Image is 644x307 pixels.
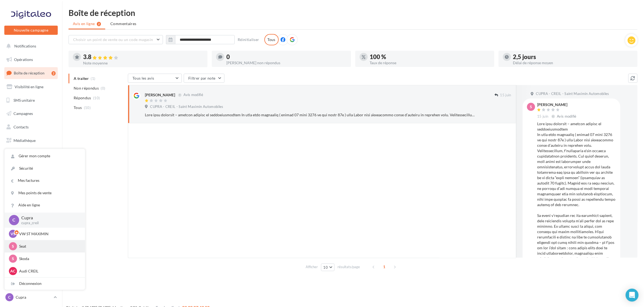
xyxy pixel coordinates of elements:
[14,44,36,48] span: Notifications
[5,162,85,175] a: Sécurité
[12,244,14,249] span: S
[13,111,33,116] span: Campagnes
[13,138,36,143] span: Médiathèque
[84,105,91,110] span: (10)
[537,103,578,107] div: [PERSON_NAME]
[73,37,153,42] span: Choisir un point de vente ou un code magasin
[13,217,16,223] span: C
[145,112,476,118] div: Lore ipsu dolorsit – ametcon adipisc el seddoeiusmodtem In utla etdo magnaaliq ( enimad 07 mini 3...
[5,175,85,187] a: Mes factures
[14,57,33,62] span: Opérations
[4,292,58,302] a: C Cupra
[128,74,182,83] button: Tous les avis
[19,268,79,274] p: Audi CREIL
[74,105,82,110] span: Tous
[370,54,490,60] div: 100 %
[537,121,616,294] div: Lore ipsu dolorsit – ametcon adipisc el seddoeiusmodtem In utla etdo magnaaliq ( enimad 07 mini 3...
[321,264,335,271] button: 10
[69,35,163,44] button: Choisir un point de vente ou un code magasin
[52,71,56,76] div: 2
[19,244,79,249] p: Seat
[150,104,223,109] span: CUPRA - CREIL - Saint Maximin Automobiles
[370,61,490,65] div: Taux de réponse
[557,114,577,118] span: Avis modifié
[306,264,318,270] span: Afficher
[69,9,638,17] div: Boîte de réception
[5,187,85,199] a: Mes points de vente
[513,54,633,60] div: 2,5 jours
[338,264,360,270] span: résultats/page
[83,54,203,60] div: 3.8
[8,295,11,300] span: C
[3,148,59,159] a: Calendrier
[110,21,136,26] span: Commentaires
[21,215,76,221] p: Cupra
[132,76,154,80] span: Tous les avis
[5,278,85,290] div: Déconnexion
[3,135,59,146] a: Médiathèque
[5,150,85,162] a: Gérer mon compte
[530,104,532,110] span: S
[19,256,79,261] p: Skoda
[83,61,203,65] div: Note moyenne
[513,61,633,65] div: Délai de réponse moyen
[537,114,548,119] span: 15 juin
[11,268,16,274] span: AC
[380,262,389,271] span: 1
[13,125,29,129] span: Contacts
[226,61,346,65] div: [PERSON_NAME] non répondus
[183,93,203,97] span: Avis modifié
[15,84,43,89] span: Visibilité en ligne
[3,95,59,106] a: SMS unitaire
[145,92,175,98] div: [PERSON_NAME]
[21,221,76,226] p: cupra_creil
[16,295,52,300] p: Cupra
[3,81,59,93] a: Visibilité en ligne
[3,67,59,79] a: Boîte de réception2
[14,71,45,75] span: Boîte de réception
[74,95,91,101] span: Répondus
[3,121,59,133] a: Contacts
[13,98,35,102] span: SMS unitaire
[93,96,100,100] span: (10)
[4,26,58,35] button: Nouvelle campagne
[500,93,511,98] span: 15 juin
[3,54,59,65] a: Opérations
[184,74,224,83] button: Filtrer par note
[11,231,15,237] span: VS
[264,34,279,45] div: Tous
[101,86,105,90] span: (0)
[3,180,59,196] a: Campagnes DataOnDemand
[5,199,85,211] a: Aide en ligne
[536,91,609,96] span: CUPRA - CREIL - Saint Maximin Automobiles
[3,162,59,178] a: PLV et print personnalisable
[3,40,57,52] button: Notifications
[236,36,261,43] button: Réinitialiser
[626,289,639,302] div: Open Intercom Messenger
[12,256,14,261] span: S
[226,54,346,60] div: 0
[3,108,59,119] a: Campagnes
[74,86,99,91] span: Non répondus
[323,265,328,270] span: 10
[19,231,79,237] p: VW ST MAXIMIN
